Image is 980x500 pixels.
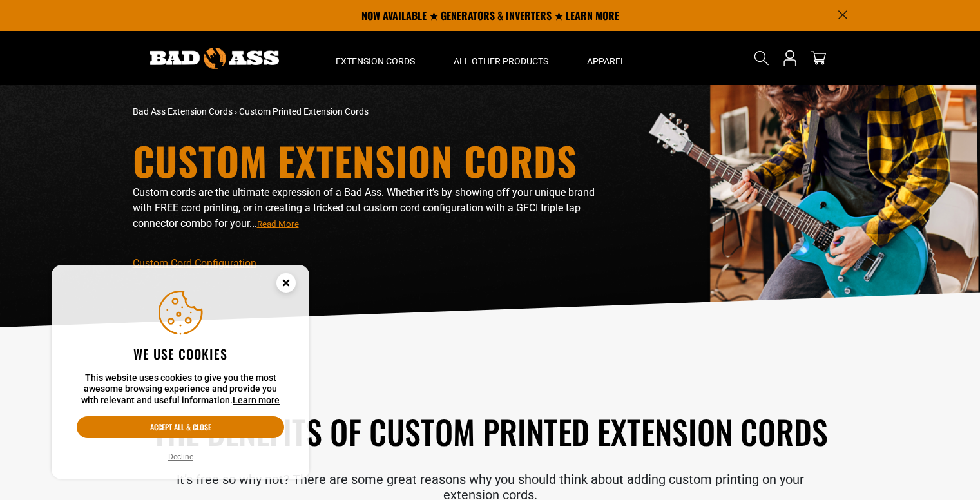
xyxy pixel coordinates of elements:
[233,395,280,405] a: Learn more
[77,416,284,438] button: Accept all & close
[316,31,434,85] summary: Extension Cords
[257,219,299,229] span: Read More
[133,141,603,180] h1: Custom Extension Cords
[133,106,233,117] a: Bad Ass Extension Cords
[587,55,626,67] span: Apparel
[133,185,603,231] p: Custom cords are the ultimate expression of a Bad Ass. Whether it’s by showing off your unique br...
[164,450,197,463] button: Decline
[77,372,284,407] p: This website uses cookies to give you the most awesome browsing experience and provide you with r...
[336,55,415,67] span: Extension Cords
[133,105,603,119] nav: breadcrumbs
[77,345,284,362] h2: We use cookies
[150,48,279,69] img: Bad Ass Extension Cords
[568,31,645,85] summary: Apparel
[133,410,848,452] h2: The Benefits of Custom Printed Extension Cords
[52,265,309,480] aside: Cookie Consent
[235,106,237,117] span: ›
[434,31,568,85] summary: All Other Products
[239,106,369,117] span: Custom Printed Extension Cords
[454,55,548,67] span: All Other Products
[751,48,772,68] summary: Search
[133,257,256,269] a: Custom Cord Configuration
